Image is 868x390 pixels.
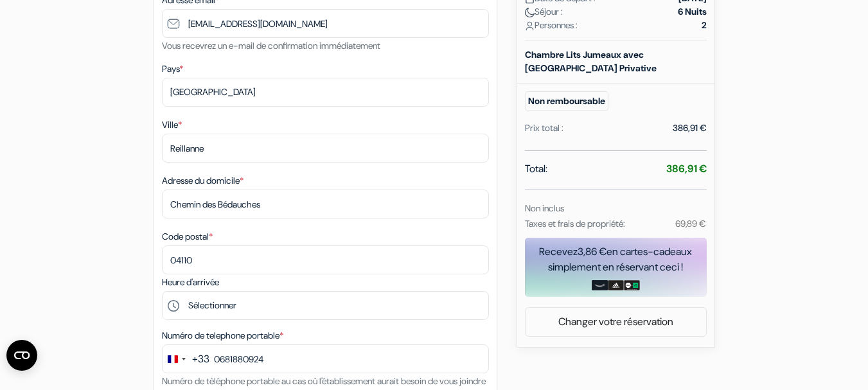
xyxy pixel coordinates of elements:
[666,162,707,175] strong: 386,91 €
[525,218,625,229] small: Taxes et frais de propriété:
[675,218,706,229] small: 69,89 €
[162,230,213,244] label: Code postal
[162,174,244,188] label: Adresse du domicile
[162,276,219,289] label: Heure d'arrivée
[673,121,707,135] div: 386,91 €
[162,329,283,342] label: Numéro de telephone portable
[624,280,640,290] img: uber-uber-eats-card.png
[162,40,380,51] small: Vous recevrez un e-mail de confirmation immédiatement
[192,351,209,367] div: +33
[525,5,563,19] span: Séjour :
[6,340,37,371] button: Ouvrir le widget CMP
[678,5,707,19] strong: 6 Nuits
[608,280,624,290] img: adidas-card.png
[162,62,183,76] label: Pays
[525,21,535,31] img: user_icon.svg
[525,49,657,74] b: Chambre Lits Jumeaux avec [GEOGRAPHIC_DATA] Privative
[525,161,547,177] span: Total:
[162,344,489,373] input: 6 12 34 56 78
[525,244,707,275] div: Recevez en cartes-cadeaux simplement en réservant ceci !
[702,19,707,32] strong: 2
[525,8,535,17] img: moon.svg
[525,19,578,32] span: Personnes :
[162,375,486,387] small: Numéro de téléphone portable au cas où l'établissement aurait besoin de vous joindre
[592,280,608,290] img: amazon-card-no-text.png
[526,310,706,334] a: Changer votre réservation
[525,202,564,214] small: Non inclus
[162,9,489,38] input: Entrer adresse e-mail
[162,118,182,132] label: Ville
[525,91,608,111] small: Non remboursable
[578,245,607,258] span: 3,86 €
[163,345,209,373] button: Change country, selected France (+33)
[525,121,563,135] div: Prix total :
